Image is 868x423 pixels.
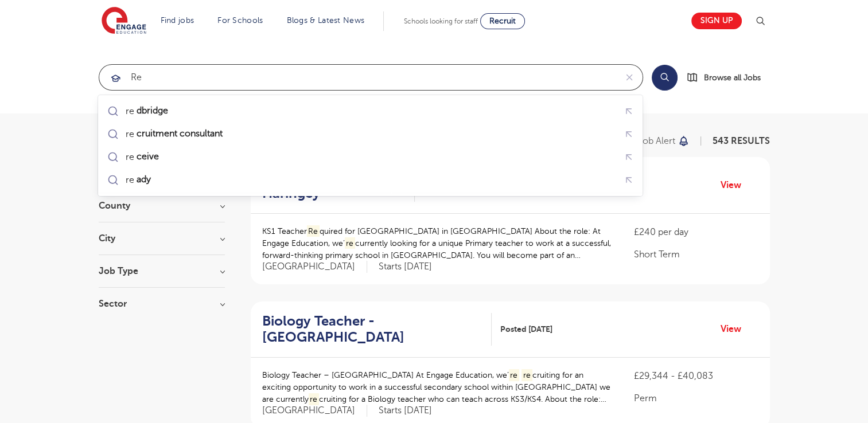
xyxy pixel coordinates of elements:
span: Posted [DATE] [500,323,552,335]
a: Sign up [691,13,742,29]
a: Find jobs [161,16,194,25]
p: Starts [DATE] [379,261,432,273]
ul: Submit [103,100,638,191]
div: re [126,128,224,140]
button: Search [652,65,678,91]
p: £240 per day [634,225,758,239]
a: Biology Teacher - [GEOGRAPHIC_DATA] [262,313,492,346]
button: Fill query with "recruitment consultant" [620,125,638,143]
a: For Schools [217,16,263,25]
p: Save job alert [616,136,675,146]
p: Perm [634,391,758,405]
mark: ady [134,173,152,186]
button: Clear [616,65,643,90]
button: Fill query with "receive" [620,148,638,166]
mark: re [309,393,320,405]
mark: Re [307,225,320,237]
p: £29,344 - £40,083 [634,369,758,383]
button: Fill query with "redbridge" [620,102,638,120]
div: re [126,105,169,117]
span: 543 RESULTS [713,136,770,146]
p: Starts [DATE] [379,405,432,417]
span: [GEOGRAPHIC_DATA] [262,261,367,273]
p: Biology Teacher – [GEOGRAPHIC_DATA] At Engage Education, we’ cruiting for an exciting opportunity... [262,369,612,405]
input: Submit [99,65,616,90]
span: Schools looking for staff [404,17,478,25]
mark: ceive [134,150,160,163]
img: Engage Education [102,7,146,36]
button: Fill query with "ready" [620,171,638,189]
mark: re [509,369,520,381]
div: re [126,151,160,163]
h3: County [99,201,225,210]
mark: dbridge [134,104,169,117]
p: Short Term [634,248,758,261]
mark: re [521,369,532,381]
a: Browse all Jobs [687,71,770,84]
a: Blogs & Latest News [287,16,365,25]
h3: Job Type [99,267,225,276]
mark: re [345,237,356,249]
p: KS1 Teacher quired for [GEOGRAPHIC_DATA] in [GEOGRAPHIC_DATA] About the role: At Engage Education... [262,225,612,261]
h3: Sector [99,299,225,308]
mark: cruitment consultant [134,127,224,140]
span: Recruit [489,17,516,25]
a: View [721,178,750,193]
a: Recruit [480,13,525,29]
span: [GEOGRAPHIC_DATA] [262,405,367,417]
span: Browse all Jobs [704,71,761,84]
h2: Biology Teacher - [GEOGRAPHIC_DATA] [262,313,482,346]
h3: City [99,234,225,243]
div: re [126,174,152,186]
div: Submit [99,64,643,91]
a: View [721,322,750,336]
button: Save job alert [616,136,690,146]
